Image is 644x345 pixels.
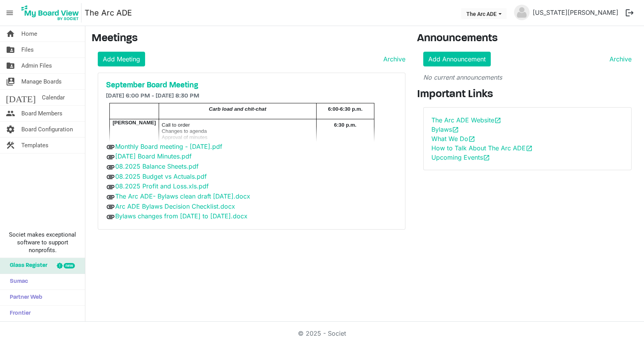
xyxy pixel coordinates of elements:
[98,52,145,66] a: Add Meeting
[162,128,207,134] span: Changes to agenda
[21,58,52,73] span: Admin Files
[2,5,17,20] span: menu
[6,74,15,89] span: switch_account
[64,263,75,268] div: new
[6,26,15,42] span: home
[606,54,632,64] a: Archive
[106,172,115,181] span: attachment
[21,106,62,121] span: Board Members
[6,258,47,274] span: Glass Register
[494,117,501,124] span: open_in_new
[461,8,507,19] button: The Arc ADE dropdownbutton
[334,122,357,128] span: 6:30 p.m.
[21,138,48,153] span: Templates
[21,122,73,137] span: Board Configuration
[106,162,115,172] span: attachment
[468,136,475,143] span: open_in_new
[106,92,397,100] h6: [DATE] 6:00 PM - [DATE] 8:30 PM
[6,306,31,321] span: Frontier
[106,152,115,162] span: attachment
[431,153,490,161] a: Upcoming Eventsopen_in_new
[6,42,15,57] span: folder_shared
[209,106,266,112] span: Carb load and chit-chat
[423,73,632,82] p: No current announcements
[115,212,248,220] a: Bylaws changes from [DATE] to [DATE].docx
[21,26,37,42] span: Home
[431,144,533,152] a: How to Talk About The Arc ADEopen_in_new
[115,162,199,170] a: 08.2025 Balance Sheets.pdf
[417,32,638,45] h3: Announcements
[115,152,192,160] a: [DATE] Board Minutes.pdf
[6,122,15,137] span: settings
[106,81,397,90] a: September Board Meeting
[431,135,475,143] a: What We Doopen_in_new
[298,329,346,337] a: © 2025 - Societ
[6,290,42,305] span: Partner Web
[380,54,405,64] a: Archive
[452,126,459,133] span: open_in_new
[85,5,132,21] a: The Arc ADE
[621,5,638,21] button: logout
[21,42,34,57] span: Files
[106,212,115,221] span: attachment
[423,52,491,66] a: Add Announcement
[106,192,115,202] span: attachment
[530,5,621,20] a: [US_STATE][PERSON_NAME]
[113,120,156,125] span: [PERSON_NAME]
[162,134,208,140] span: Approval of minutes
[106,142,115,152] span: attachment
[115,182,209,190] a: 08.2025 Profit and Loss.xls.pdf
[6,274,28,289] span: Sumac
[115,172,207,180] a: 08.2025 Budget vs Actuals.pdf
[106,202,115,211] span: attachment
[115,143,222,150] a: Monthly Board meeting - [DATE].pdf
[514,5,530,20] img: no-profile-picture.svg
[6,90,36,105] span: [DATE]
[3,231,81,254] span: Societ makes exceptional software to support nonprofits.
[42,90,65,105] span: Calendar
[115,202,235,210] a: Arc ADE Bylaws Decision Checklist.docx
[106,182,115,192] span: attachment
[328,106,362,112] span: 6:00-6:30 p.m.
[431,116,501,124] a: The Arc ADE Websiteopen_in_new
[92,32,405,45] h3: Meetings
[19,3,85,23] a: My Board View Logo
[19,3,81,23] img: My Board View Logo
[6,106,15,121] span: people
[417,88,638,101] h3: Important Links
[431,125,459,133] a: Bylawsopen_in_new
[21,74,62,89] span: Manage Boards
[483,154,490,161] span: open_in_new
[115,192,250,200] a: The Arc ADE- Bylaws clean draft [DATE].docx
[6,138,15,153] span: construction
[6,58,15,73] span: folder_shared
[162,122,190,128] span: Call to order
[526,145,533,152] span: open_in_new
